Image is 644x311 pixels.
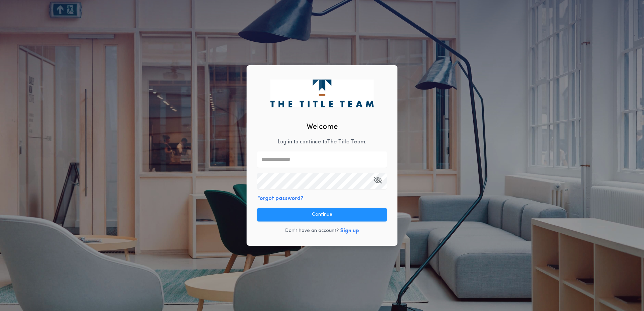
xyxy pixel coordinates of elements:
[307,122,338,133] h2: Welcome
[340,227,359,235] button: Sign up
[270,79,374,107] img: logo
[257,208,387,221] button: Continue
[285,228,339,234] p: Don't have an account?
[257,195,303,203] button: Forgot password?
[278,138,366,146] p: Log in to continue to The Title Team .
